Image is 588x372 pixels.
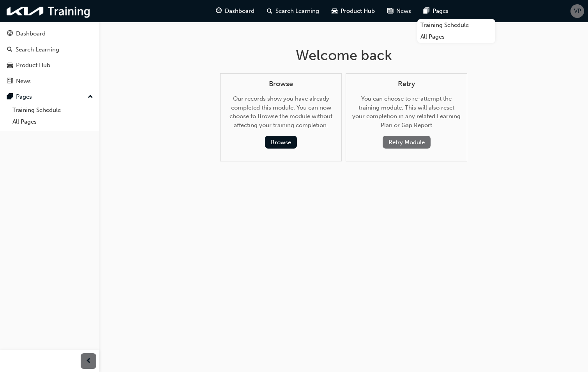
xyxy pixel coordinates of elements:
[7,30,13,37] span: guage-icon
[9,104,96,116] a: Training Schedule
[570,4,584,18] button: VP
[88,92,93,102] span: up-icon
[16,45,59,54] div: Search Learning
[396,7,411,16] span: News
[9,116,96,128] a: All Pages
[3,90,96,104] button: Pages
[7,46,12,53] span: search-icon
[16,77,31,86] div: News
[227,80,335,149] div: Our records show you have already completed this module. You can now choose to Browse the module ...
[3,74,96,89] a: News
[220,47,467,64] h1: Welcome back
[4,3,94,19] img: kia-training
[267,6,272,16] span: search-icon
[3,25,96,90] button: DashboardSearch LearningProduct HubNews
[417,19,495,31] a: Training Schedule
[16,61,50,70] div: Product Hub
[3,27,96,41] a: Dashboard
[86,356,92,366] span: prev-icon
[16,29,46,38] div: Dashboard
[7,78,13,85] span: news-icon
[265,136,297,149] button: Browse
[3,43,96,57] a: Search Learning
[433,7,449,16] span: Pages
[216,6,222,16] span: guage-icon
[261,3,325,19] a: search-iconSearch Learning
[275,7,319,16] span: Search Learning
[7,94,13,101] span: pages-icon
[387,6,393,16] span: news-icon
[383,136,431,149] button: Retry Module
[225,7,254,16] span: Dashboard
[210,3,261,19] a: guage-iconDashboard
[341,7,375,16] span: Product Hub
[7,62,13,69] span: car-icon
[352,80,461,149] div: You can choose to re-attempt the training module. This will also reset your completion in any rel...
[574,7,581,16] span: VP
[325,3,381,19] a: car-iconProduct Hub
[381,3,417,19] a: news-iconNews
[3,58,96,73] a: Product Hub
[424,6,429,16] span: pages-icon
[417,31,495,43] a: All Pages
[16,92,32,101] div: Pages
[227,80,335,89] h4: Browse
[332,6,337,16] span: car-icon
[352,80,461,89] h4: Retry
[417,3,455,19] a: pages-iconPages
